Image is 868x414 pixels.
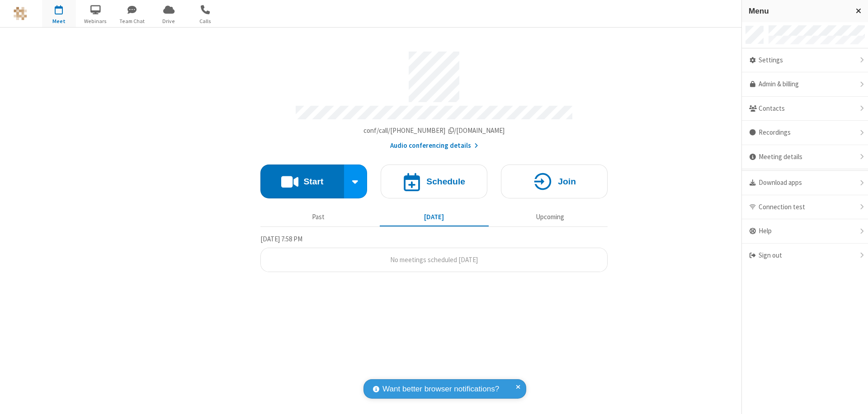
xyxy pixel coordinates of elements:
span: Drive [152,17,186,25]
div: Contacts [742,97,868,121]
div: Meeting details [742,145,868,169]
span: Webinars [79,17,113,25]
div: Recordings [742,121,868,145]
div: Connection test [742,195,868,220]
section: Today's Meetings [260,234,608,273]
span: Want better browser notifications? [382,383,499,395]
div: Sign out [742,244,868,268]
div: Download apps [742,171,868,195]
button: Upcoming [495,208,604,226]
img: QA Selenium DO NOT DELETE OR CHANGE [14,7,27,20]
h4: Join [558,177,576,186]
div: Help [742,219,868,244]
button: Schedule [381,165,487,198]
button: Audio conferencing details [390,141,478,151]
button: [DATE] [380,208,489,226]
span: Calls [189,17,222,25]
button: Copy my meeting room linkCopy my meeting room link [363,126,505,136]
button: Join [501,165,608,198]
span: No meetings scheduled [DATE] [390,255,478,264]
h3: Menu [749,7,848,15]
span: Team Chat [115,17,149,25]
span: Meet [42,17,76,25]
button: Past [264,208,373,226]
div: Start conference options [344,165,368,198]
div: Settings [742,48,868,73]
section: Account details [260,45,608,151]
a: Admin & billing [742,72,868,97]
button: Start [260,165,344,198]
span: [DATE] 7:58 PM [260,235,302,243]
h4: Schedule [426,177,465,186]
span: Copy my meeting room link [363,126,505,135]
h4: Start [303,177,323,186]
